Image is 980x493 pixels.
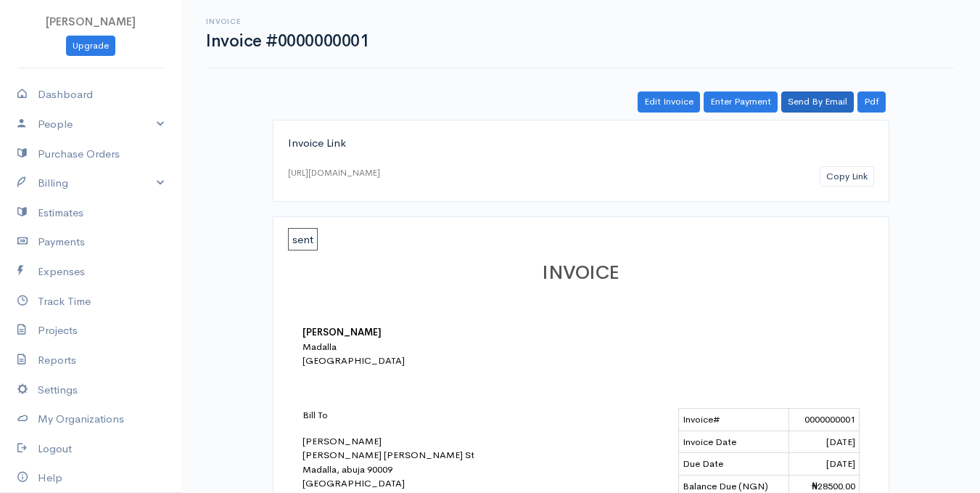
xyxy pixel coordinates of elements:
[678,409,789,431] td: Invoice#
[302,263,860,284] h1: INVOICE
[857,91,886,113] a: Pdf
[206,17,368,25] h6: Invoice
[288,228,318,250] span: sent
[302,326,382,338] b: [PERSON_NAME]
[781,91,854,113] a: Send By Email
[704,91,778,113] a: Enter Payment
[678,453,789,476] td: Due Date
[820,166,874,187] button: Copy Link
[302,408,556,423] p: Bill To
[288,135,874,152] div: Invoice Link
[206,32,368,50] h1: Invoice #0000000001
[302,408,556,491] div: [PERSON_NAME] [PERSON_NAME] [PERSON_NAME] St Madalla, abuja 90009 [GEOGRAPHIC_DATA]
[46,15,136,28] span: [PERSON_NAME]
[638,91,700,113] a: Edit Invoice
[789,409,859,431] td: 0000000001
[789,453,859,476] td: [DATE]
[288,166,380,179] div: [URL][DOMAIN_NAME]
[678,431,789,453] td: Invoice Date
[66,36,115,57] a: Upgrade
[302,340,556,368] div: Madalla [GEOGRAPHIC_DATA]
[789,431,859,453] td: [DATE]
